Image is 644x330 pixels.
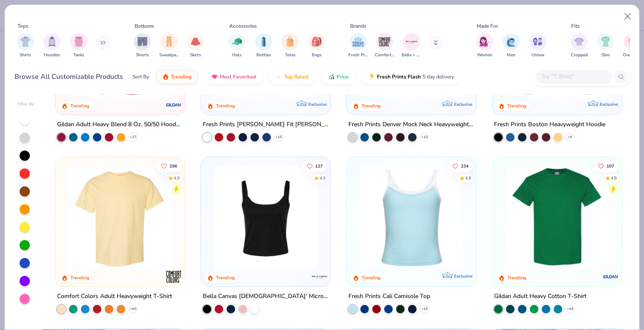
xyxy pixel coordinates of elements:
[507,52,515,58] span: Men
[276,135,282,140] span: + 15
[162,73,169,80] img: trending.gif
[156,69,198,84] button: Trending
[171,73,192,80] span: Trending
[375,52,394,58] span: Comfort Colors
[607,164,614,168] span: 107
[378,35,391,48] img: Comfort Colors Image
[43,33,60,58] button: filter button
[402,52,421,58] span: Bella + Canvas
[375,33,394,58] div: filter for Comfort Colors
[44,52,60,58] span: Hoodies
[601,37,610,46] img: Slim Image
[402,33,421,58] div: filter for Bella + Canvas
[57,291,172,301] div: Comfort Colors Adult Heavyweight T-Shirt
[362,69,460,84] button: Fresh Prints Flash5 day delivery
[503,33,520,58] button: filter button
[159,33,179,58] button: filter button
[174,175,180,181] div: 4.9
[232,52,241,58] span: Hats
[494,291,586,301] div: Gildan Adult Heavy Cotton T-Shirt
[203,119,329,130] div: Fresh Prints [PERSON_NAME] Fit [PERSON_NAME] Shirt with Stripes
[454,273,472,278] span: Exclusive
[282,33,299,58] button: filter button
[255,33,272,58] button: filter button
[170,164,178,168] span: 296
[228,33,245,58] div: filter for Hats
[533,37,543,46] img: Unisex Image
[348,33,368,58] button: filter button
[532,52,544,58] span: Unisex
[597,33,614,58] div: filter for Slim
[540,72,606,81] input: Try "T-Shirt"
[130,306,136,311] span: + 60
[70,33,87,58] div: filter for Tanks
[136,52,149,58] span: Shorts
[501,165,613,269] img: db319196-8705-402d-8b46-62aaa07ed94f
[571,52,588,58] span: Cropped
[480,37,489,46] img: Women Image
[255,33,272,58] div: filter for Bottles
[269,69,315,84] button: Top Rated
[623,33,642,58] div: filter for Oversized
[506,37,516,46] img: Men Image
[348,33,368,58] div: filter for Fresh Prints
[571,33,588,58] div: filter for Cropped
[159,52,179,58] span: Sweatpants
[132,73,149,81] div: Sort By
[597,33,614,58] button: filter button
[164,37,174,46] img: Sweatpants Image
[454,101,472,107] span: Exclusive
[571,33,588,58] button: filter button
[203,291,329,301] div: Bella Canvas [DEMOGRAPHIC_DATA]' Micro Ribbed Scoop Tank
[17,22,29,30] div: Tops
[228,33,245,58] button: filter button
[312,37,321,46] img: Bags Image
[503,33,520,58] div: filter for Men
[423,72,454,82] span: 5 day delivery
[220,73,256,80] span: Most Favorited
[259,37,268,46] img: Bottles Image
[315,164,323,168] span: 127
[402,33,421,58] button: filter button
[205,69,262,84] button: Most Favorited
[64,165,176,269] img: 029b8af0-80e6-406f-9fdc-fdf898547912
[282,33,299,58] div: filter for Totes
[477,22,498,30] div: Made For
[211,73,218,80] img: most_fav.gif
[43,33,60,58] div: filter for Hoodies
[47,37,57,46] img: Hoodies Image
[599,101,618,107] span: Exclusive
[319,175,325,181] div: 4.9
[73,52,84,58] span: Tanks
[284,73,308,80] span: Top Rated
[322,165,434,269] img: 80dc4ece-0e65-4f15-94a6-2a872a258fbd
[421,306,427,311] span: + 16
[130,135,136,140] span: + 37
[594,160,618,172] button: Like
[191,37,201,46] img: Skirts Image
[17,33,34,58] div: filter for Shirts
[165,268,182,285] img: Comfort Colors logo
[467,165,580,269] img: 61d0f7fa-d448-414b-acbf-5d07f88334cb
[461,164,469,168] span: 234
[256,52,271,58] span: Bottles
[620,9,636,25] button: Close
[368,73,375,80] img: flash.gif
[348,291,430,301] div: Fresh Prints Cali Camisole Top
[352,35,365,48] img: Fresh Prints Image
[375,33,394,58] button: filter button
[623,52,642,58] span: Oversized
[134,33,151,58] div: filter for Shorts
[308,101,327,107] span: Exclusive
[302,160,327,172] button: Like
[134,33,151,58] button: filter button
[568,135,572,140] span: + 9
[187,33,204,58] div: filter for Skirts
[465,175,471,181] div: 4.8
[476,33,493,58] button: filter button
[210,165,322,269] img: 8af284bf-0d00-45ea-9003-ce4b9a3194ad
[135,22,154,30] div: Bottoms
[70,33,87,58] button: filter button
[421,135,427,140] span: + 10
[17,101,34,107] div: Filter By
